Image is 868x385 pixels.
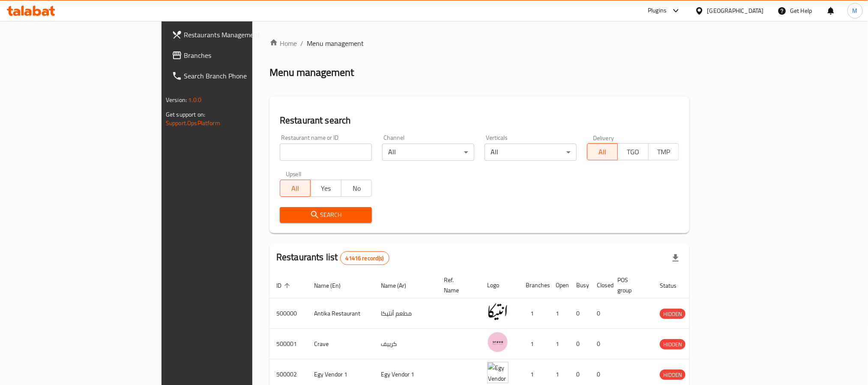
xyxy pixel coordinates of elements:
[280,144,372,161] input: Search for restaurant name or ID..
[341,254,389,262] span: 41416 record(s)
[314,280,352,291] span: Name (En)
[519,329,549,359] td: 1
[569,298,590,329] td: 0
[184,30,299,40] span: Restaurants Management
[374,298,437,329] td: مطعم أنتيكا
[487,331,509,353] img: Crave
[569,329,590,359] td: 0
[665,248,686,268] div: Export file
[587,143,618,160] button: All
[280,207,372,223] button: Search
[166,109,205,120] span: Get support on:
[660,370,685,380] span: HIDDEN
[487,301,509,322] img: Antika Restaurant
[280,114,679,127] h2: Restaurant search
[569,272,590,298] th: Busy
[165,66,306,86] a: Search Branch Phone
[652,146,676,158] span: TMP
[590,272,611,298] th: Closed
[549,329,569,359] td: 1
[617,143,648,160] button: TGO
[480,272,519,298] th: Logo
[591,146,614,158] span: All
[307,298,374,329] td: Antika Restaurant
[287,210,365,220] span: Search
[184,50,299,60] span: Branches
[276,280,293,291] span: ID
[269,38,689,48] nav: breadcrumb
[707,6,764,15] div: [GEOGRAPHIC_DATA]
[269,66,354,79] h2: Menu management
[165,24,306,45] a: Restaurants Management
[590,298,611,329] td: 0
[374,329,437,359] td: كرييف
[660,340,685,349] span: HIDDEN
[307,38,364,48] span: Menu management
[485,144,577,161] div: All
[382,144,474,161] div: All
[648,6,667,16] div: Plugins
[166,117,220,129] a: Support.OpsPlatform
[487,362,509,383] img: Egy Vendor 1
[549,272,569,298] th: Open
[519,298,549,329] td: 1
[340,251,389,265] div: Total records count
[341,180,372,197] button: No
[648,143,679,160] button: TMP
[621,146,645,158] span: TGO
[310,180,341,197] button: Yes
[590,329,611,359] td: 0
[284,182,307,195] span: All
[184,71,299,81] span: Search Branch Phone
[549,298,569,329] td: 1
[165,45,306,66] a: Branches
[286,171,302,177] label: Upsell
[276,251,389,265] h2: Restaurants list
[381,280,417,291] span: Name (Ar)
[188,94,201,105] span: 1.0.0
[593,135,614,141] label: Delivery
[280,180,311,197] button: All
[519,272,549,298] th: Branches
[853,6,858,15] span: M
[307,329,374,359] td: Crave
[314,182,338,195] span: Yes
[166,94,187,105] span: Version:
[345,182,368,195] span: No
[660,309,685,319] div: HIDDEN
[660,309,685,319] span: HIDDEN
[444,275,470,295] span: Ref. Name
[660,280,688,291] span: Status
[617,275,643,295] span: POS group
